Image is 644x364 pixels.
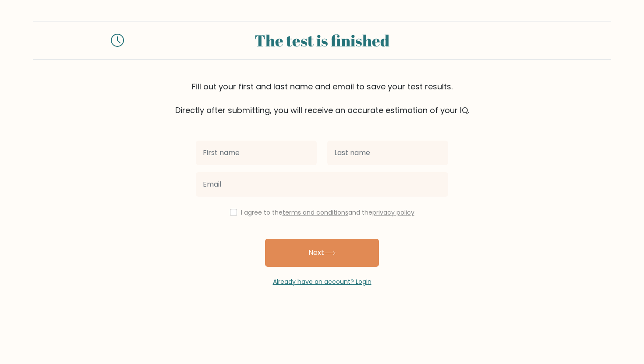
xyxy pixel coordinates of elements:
a: privacy policy [372,208,414,217]
label: I agree to the and the [241,208,414,217]
input: Last name [327,141,448,165]
div: Fill out your first and last name and email to save your test results. Directly after submitting,... [33,81,611,116]
a: Already have an account? Login [273,277,372,286]
div: The test is finished [134,28,510,52]
button: Next [265,239,379,267]
input: Email [196,172,448,197]
input: First name [196,141,317,165]
a: terms and conditions [283,208,348,217]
